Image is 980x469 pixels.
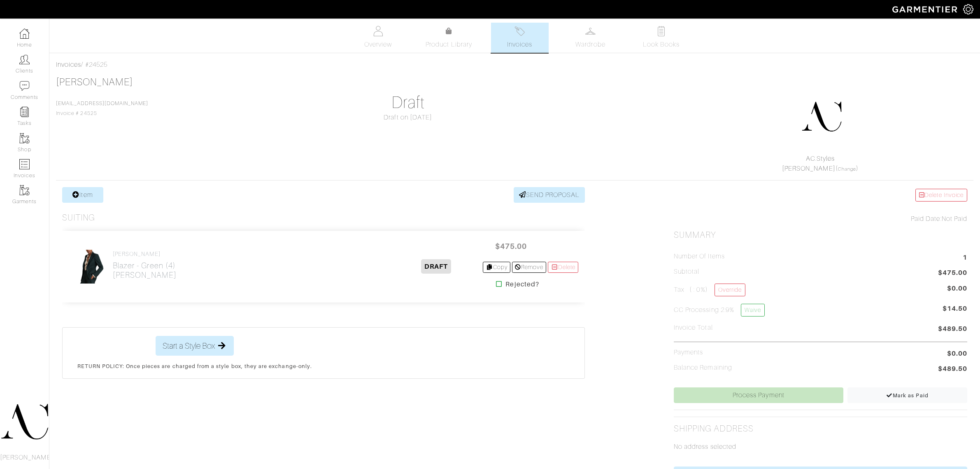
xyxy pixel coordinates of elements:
img: orders-icon-0abe47150d42831381b5fb84f609e132dff9fe21cb692f30cb5eec754e2cba89.png [19,159,30,169]
a: Product Library [420,26,478,49]
img: garmentier-logo-header-white-b43fb05a5012e4ada735d5af1a66efaba907eab6374d6393d1fbf88cb4ef424d.png [888,2,963,16]
span: $0.00 [947,349,967,359]
a: Remove [512,262,546,273]
span: $475.00 [938,268,967,279]
img: garments-icon-b7da505a4dc4fd61783c78ac3ca0ef83fa9d6f193b1c9dc38574b1d14d53ca28.png [19,133,30,143]
span: $489.50 [938,324,967,335]
img: dashboard-icon-dbcd8f5a0b271acd01030246c82b418ddd0df26cd7fceb0bd07c9910d44c42f6.png [19,28,30,39]
h5: Payments [674,349,703,356]
h5: Invoice Total [674,324,713,332]
h5: Number of Items [674,253,725,260]
button: Start a Style Box [156,336,234,356]
a: [PERSON_NAME] Blazer - Green (4)[PERSON_NAME] [113,251,177,280]
img: wardrobe-487a4870c1b7c33e795ec22d11cfc2ed9d08956e64fb3008fe2437562e282088.svg [585,26,596,36]
p: No address selected [674,442,967,452]
h5: CC Processing 2.9% [674,304,765,317]
h5: Balance Remaining [674,364,732,372]
img: todo-9ac3debb85659649dc8f770b8b6100bb5dab4b48dedcbae339e5042a72dfd3cc.svg [656,26,666,36]
span: $475.00 [486,237,535,255]
div: Draft on [DATE] [261,113,555,122]
span: Mark as Paid [886,392,929,399]
a: Overview [349,23,407,53]
span: DRAFT [421,259,451,274]
h4: [PERSON_NAME] [113,251,177,258]
a: SEND PROPOSAL [514,187,585,203]
h1: Draft [261,93,555,113]
a: AC.Styles [806,155,835,162]
a: Copy [483,262,510,273]
a: [EMAIL_ADDRESS][DOMAIN_NAME] [56,101,148,106]
span: Wardrobe [575,40,605,49]
img: reminder-icon-8004d30b9f0a5d33ae49ab947aed9ed385cf756f9e5892f1edd6e32f2345188e.png [19,107,30,117]
h5: Tax ( : 0%) [674,284,745,296]
img: clients-icon-6bae9207a08558b7cb47a8932f037763ab4055f8c8b6bfacd5dc20c3e0201464.png [19,54,30,65]
h2: Blazer - Green (4) [PERSON_NAME] [113,261,177,280]
h5: Subtotal [674,268,699,276]
a: Invoices [56,61,81,68]
a: Change [838,166,856,171]
div: / #24525 [56,60,973,70]
span: $489.50 [938,364,967,375]
a: Look Books [633,23,690,53]
a: Invoices [491,23,549,53]
span: Product Library [426,40,472,49]
a: Mark as Paid [847,387,967,403]
span: Invoices [507,40,532,49]
h2: Summary [674,230,967,240]
span: Paid Date: [911,215,942,223]
img: gear-icon-white-bd11855cb880d31180b6d7d6211b90ccbf57a29d726f0c71d8c61bd08dd39cc2.png [963,4,973,14]
a: Wardrobe [562,23,619,53]
div: Not Paid [674,214,967,224]
h2: Shipping Address [674,424,754,434]
a: Override [715,284,745,296]
a: [PERSON_NAME] [56,77,133,87]
img: 1bPxqmdLkMhJrGjweGrZendk [78,249,106,284]
div: ( ) [677,154,964,174]
img: orders-27d20c2124de7fd6de4e0e44c1d41de31381a507db9b33961299e4e07d508b8c.svg [514,26,525,36]
img: DupYt8CPKc6sZyAt3svX5Z74.png [801,96,842,137]
a: Waive [741,304,765,317]
strong: Rejected? [505,279,539,289]
span: Start a Style Box [163,340,215,352]
a: Process Payment [674,387,843,403]
a: [PERSON_NAME] [782,165,836,172]
h3: Suiting [62,213,95,223]
span: Look Books [643,40,680,49]
a: Delete Invoice [915,189,967,202]
img: comment-icon-a0a6a9ef722e966f86d9cbdc48e553b5cf19dbc54f86b18d962a5391bc8f6eb6.png [19,81,30,91]
img: garments-icon-b7da505a4dc4fd61783c78ac3ca0ef83fa9d6f193b1c9dc38574b1d14d53ca28.png [19,185,30,195]
p: RETURN POLICY: Once pieces are charged from a style box, they are exchange-only. [77,362,312,370]
span: Overview [364,40,392,49]
span: Invoice # 24525 [56,101,148,116]
span: 1 [963,253,967,264]
span: $14.50 [943,304,967,320]
img: basicinfo-40fd8af6dae0f16599ec9e87c0ef1c0a1fdea2edbe929e3d69a839185d80c458.svg [373,26,383,36]
a: Delete [548,262,578,273]
span: $0.00 [947,284,967,293]
a: Item [62,187,103,203]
